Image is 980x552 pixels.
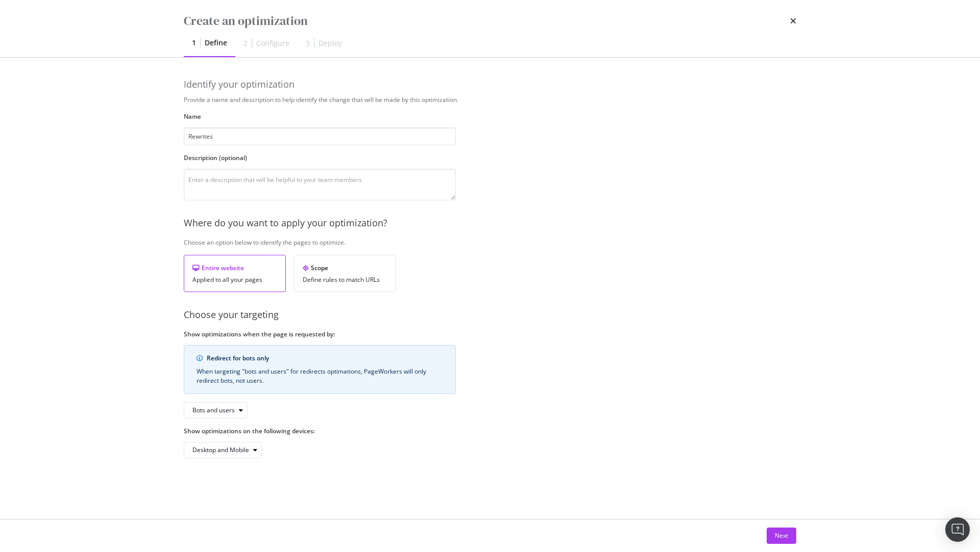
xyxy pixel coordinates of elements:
div: Choose your targeting [184,308,796,322]
div: Bots and users [192,407,235,413]
div: Define [205,38,227,48]
div: Entire website [192,264,277,272]
div: 2 [243,38,248,48]
div: Identify your optimization [184,78,796,91]
div: Create an optimization [184,12,308,30]
div: 3 [306,38,310,48]
div: Open Intercom Messenger [945,517,970,542]
div: Define rules to match URLs [303,276,387,283]
button: Desktop and Mobile [184,442,262,458]
div: When targeting "bots and users" for redirects optimations, PageWorkers will only redirect bots, n... [197,367,443,385]
div: times [790,12,796,30]
label: Name [184,112,456,121]
div: Applied to all your pages [192,276,277,283]
div: Deploy [318,38,342,48]
div: Choose an option below to identify the pages to optimize. [184,238,796,247]
div: Next [775,531,788,540]
label: Show optimizations when the page is requested by: [184,330,456,338]
label: Description (optional) [184,153,456,162]
div: Configure [256,38,289,48]
button: Next [767,528,796,544]
button: Bots and users [184,402,248,418]
div: Provide a name and description to help identify the change that will be made by this optimization. [184,95,796,104]
label: Show optimizations on the following devices: [184,427,456,435]
input: Enter an optimization name to easily find it back [184,127,456,145]
div: Redirect for bots only [207,354,443,363]
div: Desktop and Mobile [192,447,249,453]
div: Scope [303,264,387,272]
div: info banner [184,345,456,394]
div: 1 [192,38,196,48]
div: Where do you want to apply your optimization? [184,217,796,230]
